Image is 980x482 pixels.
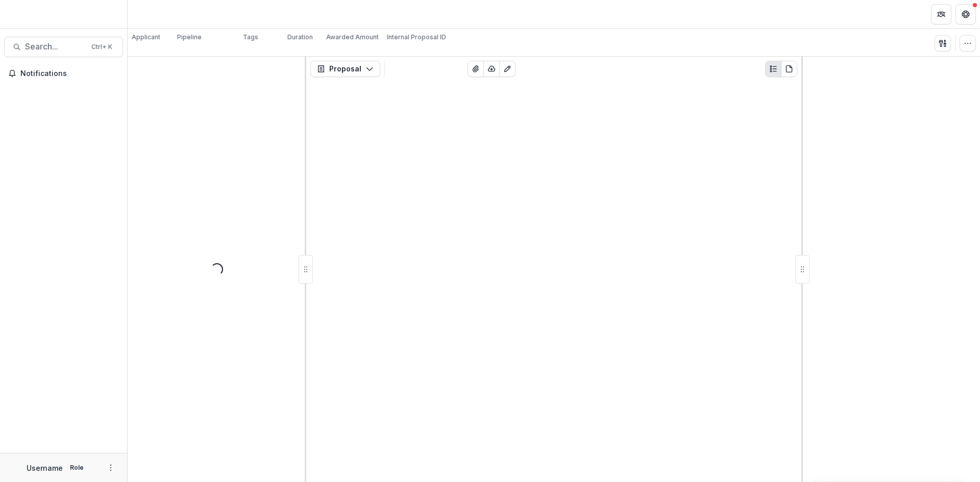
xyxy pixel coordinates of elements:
span: Notifications [20,69,119,78]
button: View Attached Files [468,61,484,77]
p: Applicant [132,33,160,42]
button: PDF view [781,61,797,77]
p: Role [67,463,87,472]
p: Pipeline [177,33,202,42]
button: Get Help [955,4,976,24]
button: Notifications [4,65,123,82]
div: Ctrl + K [89,41,114,53]
button: Search... [4,37,123,57]
p: Username [27,463,63,473]
p: Awarded Amount [326,33,379,42]
button: More [105,462,117,474]
p: Tags [243,33,258,42]
button: Partners [931,4,951,24]
button: Plaintext view [765,61,781,77]
p: Internal Proposal ID [387,33,446,42]
span: Search... [25,42,85,52]
button: Proposal [310,61,380,77]
p: Duration [287,33,313,42]
button: Edit as form [499,61,516,77]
